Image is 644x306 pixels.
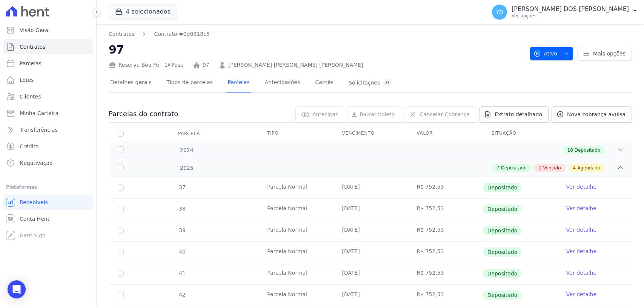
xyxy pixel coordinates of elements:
[3,39,93,54] a: Contratos
[109,5,177,19] button: 4 selecionados
[20,60,41,67] span: Parcelas
[575,147,600,154] span: Depositado
[20,159,53,167] span: Negativação
[228,61,363,69] a: [PERSON_NAME] [PERSON_NAME] [PERSON_NAME]
[577,165,600,171] span: Agendado
[169,126,209,141] div: Parcela
[495,111,542,118] span: Extrato detalhado
[20,215,49,223] span: Conta Hent
[258,177,333,198] td: Parcela Normal
[483,291,522,300] span: Depositado
[408,241,483,263] td: R$ 752,53
[349,79,392,86] div: Solicitações
[226,73,251,93] a: Parcelas
[178,227,186,233] span: 39
[512,13,629,19] p: Ver opções
[566,291,596,298] a: Ver detalhe
[258,198,333,220] td: Parcela Normal
[333,126,407,141] th: Vencimento
[3,56,93,71] a: Parcelas
[543,165,561,171] span: Vencido
[118,185,124,191] input: Só é possível selecionar pagamentos em aberto
[314,73,335,93] a: Carnês
[263,73,302,93] a: Antecipações
[483,126,557,141] th: Situação
[408,220,483,241] td: R$ 752,53
[566,205,596,212] a: Ver detalhe
[533,47,558,60] span: Ativo
[3,155,93,171] a: Negativação
[118,292,124,298] input: Só é possível selecionar pagamentos em aberto
[258,126,333,141] th: Tipo
[347,73,393,93] a: Solicitações0
[408,126,483,141] th: Valor
[109,73,153,93] a: Detalhes gerais
[258,220,333,241] td: Parcela Normal
[3,72,93,88] a: Lotes
[3,211,93,226] a: Conta Hent
[530,47,573,60] button: Ativo
[566,183,596,191] a: Ver detalhe
[566,248,596,255] a: Ver detalhe
[333,241,407,263] td: [DATE]
[573,165,576,171] span: 4
[333,263,407,284] td: [DATE]
[3,106,93,121] a: Minha Carteira
[552,106,632,122] a: Nova cobrança avulsa
[258,284,333,306] td: Parcela Normal
[20,76,34,84] span: Lotes
[109,30,210,38] nav: Breadcrumb
[333,220,407,241] td: [DATE]
[578,47,632,60] a: Mais opções
[483,248,522,257] span: Depositado
[118,228,124,234] input: Só é possível selecionar pagamentos em aberto
[333,284,407,306] td: [DATE]
[3,195,93,210] a: Recebíveis
[483,183,522,192] span: Depositado
[3,23,93,38] a: Visão Geral
[109,30,134,38] a: Contratos
[333,198,407,220] td: [DATE]
[501,165,527,171] span: Depositado
[567,147,573,154] span: 10
[483,205,522,214] span: Depositado
[20,143,39,150] span: Crédito
[154,30,209,38] a: Contrato #0d0818c5
[178,270,186,276] span: 41
[178,292,186,298] span: 42
[258,263,333,284] td: Parcela Normal
[496,9,503,15] span: YD
[109,41,524,58] h2: 97
[118,271,124,277] input: Só é possível selecionar pagamentos em aberto
[408,263,483,284] td: R$ 752,53
[333,177,407,198] td: [DATE]
[483,269,522,278] span: Depositado
[408,198,483,220] td: R$ 752,53
[6,183,90,192] div: Plataformas
[408,177,483,198] td: R$ 752,53
[178,206,186,212] span: 38
[383,79,392,86] div: 0
[593,50,626,57] span: Mais opções
[109,61,184,69] div: Reserva Boa Fé - 1ª Fase
[512,5,629,13] p: [PERSON_NAME] DOS [PERSON_NAME]
[20,109,58,117] span: Minha Carteira
[20,26,50,34] span: Visão Geral
[479,106,549,122] a: Extrato detalhado
[496,165,500,171] span: 7
[109,30,524,38] nav: Breadcrumb
[258,241,333,263] td: Parcela Normal
[3,139,93,154] a: Crédito
[165,73,214,93] a: Tipos de parcelas
[118,206,124,212] input: Só é possível selecionar pagamentos em aberto
[3,122,93,137] a: Transferências
[20,198,48,206] span: Recebíveis
[109,109,178,118] h3: Parcelas do contrato
[203,61,209,69] a: 97
[486,2,644,23] button: YD [PERSON_NAME] DOS [PERSON_NAME] Ver opções
[178,184,186,190] span: 37
[20,93,41,100] span: Clientes
[566,269,596,277] a: Ver detalhe
[567,111,626,118] span: Nova cobrança avulsa
[8,280,26,298] div: Open Intercom Messenger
